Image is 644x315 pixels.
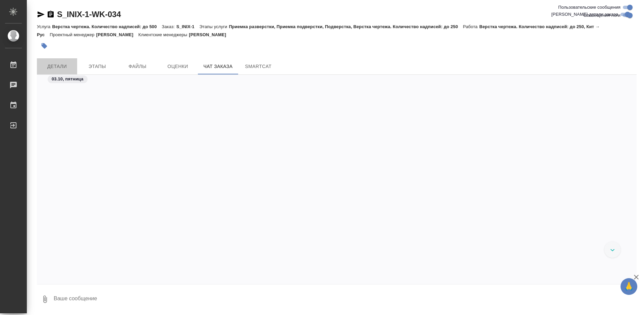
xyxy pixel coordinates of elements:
[463,24,479,29] p: Работа
[162,62,194,71] span: Оценки
[621,278,637,295] button: 🙏
[52,24,162,29] p: Верстка чертежа. Количество надписей: до 500
[52,76,84,82] p: 03.10, пятница
[162,24,176,29] p: Заказ:
[623,279,635,294] span: 🙏
[121,62,154,71] span: Файлы
[41,62,73,71] span: Детали
[37,10,45,18] button: Скопировать ссылку для ЯМессенджера
[57,10,121,19] a: S_INIX-1-WK-034
[558,4,621,11] span: Пользовательские сообщения
[176,24,200,29] p: S_INIX-1
[81,62,113,71] span: Этапы
[47,10,55,18] button: Скопировать ссылку
[37,24,52,29] p: Услуга
[37,39,52,53] button: Добавить тэг
[242,62,274,71] span: SmartCat
[96,32,139,37] p: [PERSON_NAME]
[50,32,96,37] p: Проектный менеджер
[139,32,189,37] p: Клиентские менеджеры
[551,11,618,18] span: [PERSON_NAME] детали заказа
[229,24,463,29] p: Приемка разверстки, Приемка подверстки, Подверстка, Верстка чертежа. Количество надписей: до 250
[202,62,234,71] span: Чат заказа
[189,32,231,37] p: [PERSON_NAME]
[583,12,621,19] span: Оповещения-логи
[200,24,229,29] p: Этапы услуги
